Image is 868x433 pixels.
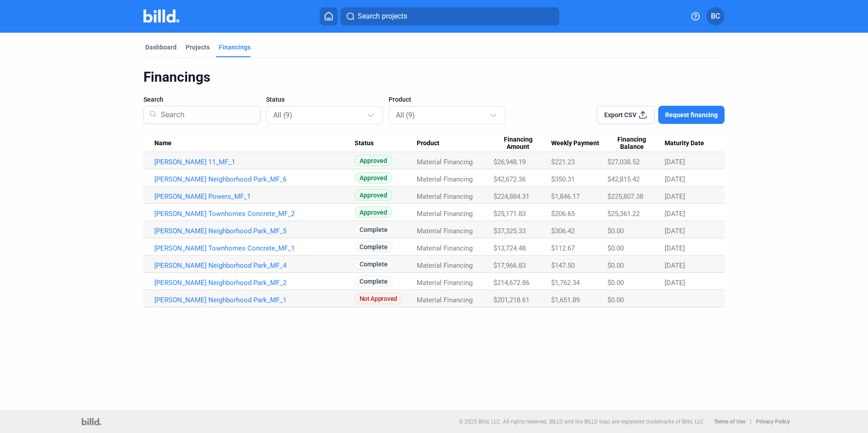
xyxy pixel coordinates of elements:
span: Material Financing [417,210,473,218]
span: Weekly Payment [551,139,599,148]
span: $0.00 [607,279,624,287]
span: [DATE] [665,210,685,218]
span: Maturity Date [665,139,704,148]
span: $0.00 [607,296,624,304]
span: [DATE] [665,158,685,166]
span: Material Financing [417,244,473,252]
a: [PERSON_NAME] Powers_MF_1 [154,192,355,201]
img: logo [82,418,101,425]
span: $17,966.83 [493,261,526,270]
div: Financing Amount [493,136,551,151]
a: [PERSON_NAME] Neighborhood Park_MF_4 [154,261,355,270]
span: Product [389,95,411,104]
mat-select-trigger: All (9) [273,111,292,119]
span: [DATE] [665,175,685,183]
div: Dashboard [145,43,177,52]
span: Search projects [358,11,407,22]
span: Complete [355,224,393,235]
span: Approved [355,207,392,218]
button: Search projects [340,7,559,25]
span: $306.42 [551,227,575,235]
div: Status [355,139,417,148]
span: Complete [355,241,393,252]
mat-select-trigger: All (9) [396,111,415,119]
span: $1,762.34 [551,279,580,287]
div: Financings [143,69,725,86]
span: Material Financing [417,158,473,166]
a: [PERSON_NAME] Neighborhood Park_MF_5 [154,227,355,235]
span: Approved [355,155,392,166]
span: Search [143,95,163,104]
span: Export CSV [604,110,636,119]
span: Complete [355,258,393,270]
a: [PERSON_NAME] Neighborhood Park_MF_6 [154,175,355,183]
p: © 2025 Billd, LLC. All rights reserved. BILLD and the BILLD logo are registered trademarks of Bil... [459,418,705,425]
span: Approved [355,189,392,201]
span: $147.50 [551,261,575,270]
span: $350.31 [551,175,575,183]
input: Search [157,103,255,127]
span: Product [417,139,439,148]
span: $0.00 [607,261,624,270]
span: Complete [355,276,393,287]
span: [DATE] [665,244,685,252]
span: $25,361.22 [607,210,640,218]
a: [PERSON_NAME] Neighborhood Park_MF_1 [154,296,355,304]
span: Material Financing [417,192,473,201]
b: Terms of Use [714,418,745,425]
span: $112.67 [551,244,575,252]
span: $37,325.33 [493,227,526,235]
div: Projects [186,43,210,52]
span: Status [355,139,374,148]
span: $206.65 [551,210,575,218]
span: Request financing [665,110,718,119]
span: $42,672.36 [493,175,526,183]
span: $25,171.83 [493,210,526,218]
div: Maturity Date [665,139,714,148]
span: $0.00 [607,227,624,235]
span: Material Financing [417,227,473,235]
span: $201,218.61 [493,296,529,304]
p: | [750,418,751,425]
div: Product [417,139,493,148]
button: BC [706,7,725,25]
div: Name [154,139,355,148]
span: [DATE] [665,279,685,287]
button: Request financing [658,106,725,124]
span: $27,038.52 [607,158,640,166]
span: Status [266,95,285,104]
span: $225,807.38 [607,192,643,201]
button: Export CSV [597,106,655,124]
span: Financing Balance [607,136,656,151]
a: [PERSON_NAME] Townhomes Concrete_MF_1 [154,244,355,252]
span: $1,846.17 [551,192,580,201]
span: Not Approved [355,293,402,304]
div: Financing Balance [607,136,665,151]
span: Material Financing [417,261,473,270]
span: Material Financing [417,279,473,287]
span: [DATE] [665,261,685,270]
span: $26,948.19 [493,158,526,166]
span: Name [154,139,172,148]
span: $224,884.31 [493,192,529,201]
span: Material Financing [417,296,473,304]
b: Privacy Policy [756,418,790,425]
img: Billd Company Logo [143,10,179,23]
a: [PERSON_NAME] Townhomes Concrete_MF_2 [154,210,355,218]
a: [PERSON_NAME] 11_MF_1 [154,158,355,166]
span: Approved [355,172,392,183]
div: Financings [219,43,251,52]
span: BC [711,11,720,22]
span: $0.00 [607,244,624,252]
span: Material Financing [417,175,473,183]
span: $221.23 [551,158,575,166]
div: Weekly Payment [551,139,607,148]
span: Financing Amount [493,136,542,151]
a: [PERSON_NAME] Neighborhood Park_MF_2 [154,279,355,287]
span: $214,672.86 [493,279,529,287]
span: $42,815.42 [607,175,640,183]
span: $1,651.89 [551,296,580,304]
span: [DATE] [665,192,685,201]
span: [DATE] [665,227,685,235]
span: $13,724.48 [493,244,526,252]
